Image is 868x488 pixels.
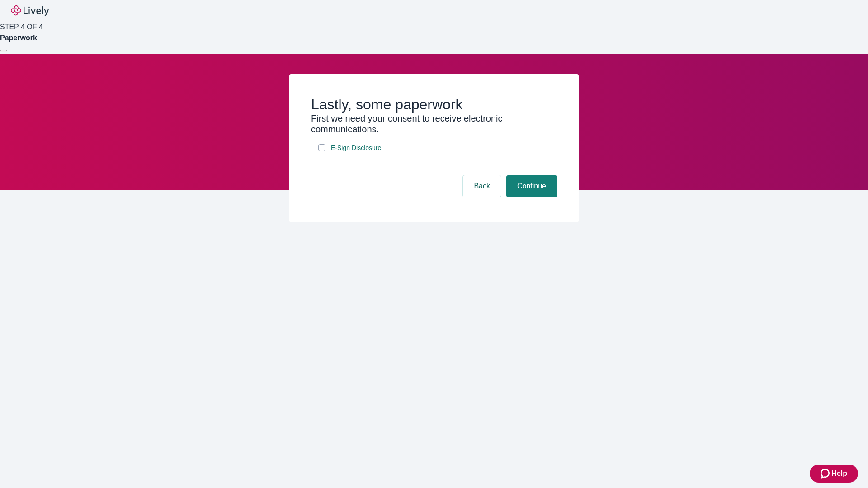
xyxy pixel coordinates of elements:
h3: First we need your consent to receive electronic communications. [311,113,557,135]
h2: Lastly, some paperwork [311,96,557,113]
button: Zendesk support iconHelp [810,465,858,483]
span: Help [831,468,847,479]
a: e-sign disclosure document [329,142,383,154]
button: Continue [506,175,557,197]
img: Lively [11,5,49,16]
span: E-Sign Disclosure [331,143,381,153]
button: Back [463,175,501,197]
svg: Zendesk support icon [821,468,831,479]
